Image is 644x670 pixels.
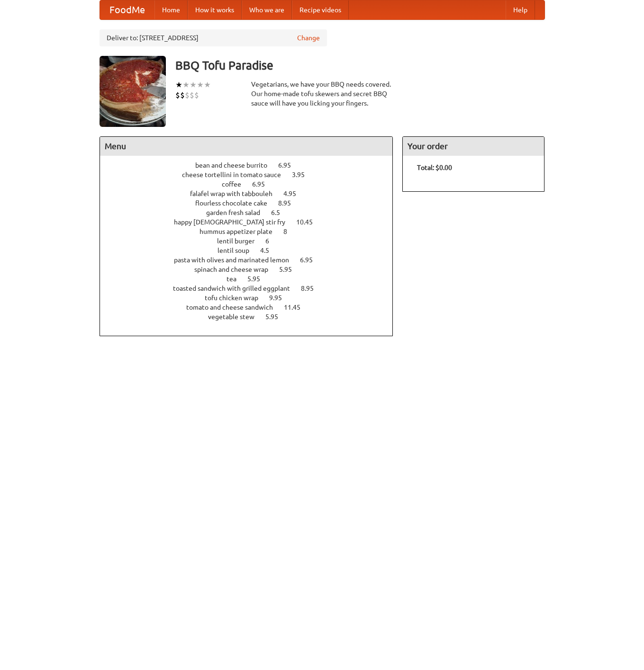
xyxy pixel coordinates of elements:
[190,190,282,197] span: falafel wrap with tabbouleh
[197,80,204,90] li: ★
[175,80,182,90] li: ★
[227,275,246,283] span: tea
[271,209,290,216] span: 6.5
[297,33,320,43] a: Change
[100,137,393,156] h4: Menu
[218,247,287,254] a: lentil soup 4.5
[301,285,323,292] span: 8.95
[180,90,185,100] li: $
[185,90,190,100] li: $
[174,256,330,264] a: pasta with olives and marinated lemon 6.95
[206,209,298,216] a: garden fresh salad 6.5
[251,80,393,108] div: Vegetarians, we have your BBQ needs covered. Our home-made tofu skewers and secret BBQ sauce will...
[205,294,299,302] a: tofu chicken wrap 9.95
[269,294,291,302] span: 9.95
[292,0,349,19] a: Recipe videos
[284,304,310,311] span: 11.45
[205,294,268,302] span: tofu chicken wrap
[204,80,211,90] li: ★
[218,247,259,254] span: lentil soup
[174,218,295,226] span: happy [DEMOGRAPHIC_DATA] stir fry
[194,266,309,273] a: spinach and cheese wrap 5.95
[300,256,322,264] span: 6.95
[186,304,318,311] a: tomato and cheese sandwich 11.45
[195,161,308,169] a: bean and cheese burrito 6.95
[190,80,197,90] li: ★
[296,218,322,226] span: 10.45
[247,275,270,283] span: 5.95
[182,171,322,179] a: cheese tortellini in tomato sauce 3.95
[417,164,452,171] b: Total: $0.00
[200,228,305,235] a: hummus appetizer plate 8
[222,180,251,188] span: coffee
[217,237,264,245] span: lentil burger
[100,29,327,46] div: Deliver to: [STREET_ADDRESS]
[190,190,314,197] a: falafel wrap with tabbouleh 4.95
[194,266,278,273] span: spinach and cheese wrap
[279,266,301,273] span: 5.95
[278,161,300,169] span: 6.95
[260,247,279,254] span: 4.5
[200,228,282,235] span: hummus appetizer plate
[217,237,287,245] a: lentil burger 6
[208,313,264,321] span: vegetable stew
[174,218,330,226] a: happy [DEMOGRAPHIC_DATA] stir fry 10.45
[283,228,297,235] span: 8
[222,180,282,188] a: coffee 6.95
[403,137,544,156] h4: Your order
[208,313,296,321] a: vegetable stew 5.95
[252,180,274,188] span: 6.95
[175,56,545,75] h3: BBQ Tofu Paradise
[206,209,270,216] span: garden fresh salad
[100,0,154,19] a: FoodMe
[188,0,242,19] a: How it works
[227,275,278,283] a: tea 5.95
[190,90,194,100] li: $
[173,285,299,292] span: toasted sandwich with grilled eggplant
[195,199,308,207] a: flourless chocolate cake 8.95
[175,90,180,100] li: $
[154,0,188,19] a: Home
[265,313,288,321] span: 5.95
[186,304,282,311] span: tomato and cheese sandwich
[182,171,290,179] span: cheese tortellini in tomato sauce
[506,0,535,19] a: Help
[182,80,190,90] li: ★
[195,161,277,169] span: bean and cheese burrito
[195,199,277,207] span: flourless chocolate cake
[174,256,299,264] span: pasta with olives and marinated lemon
[292,171,314,179] span: 3.95
[194,90,199,100] li: $
[283,190,306,197] span: 4.95
[173,285,331,292] a: toasted sandwich with grilled eggplant 8.95
[278,199,300,207] span: 8.95
[242,0,292,19] a: Who we are
[100,56,166,127] img: angular.jpg
[265,237,279,245] span: 6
